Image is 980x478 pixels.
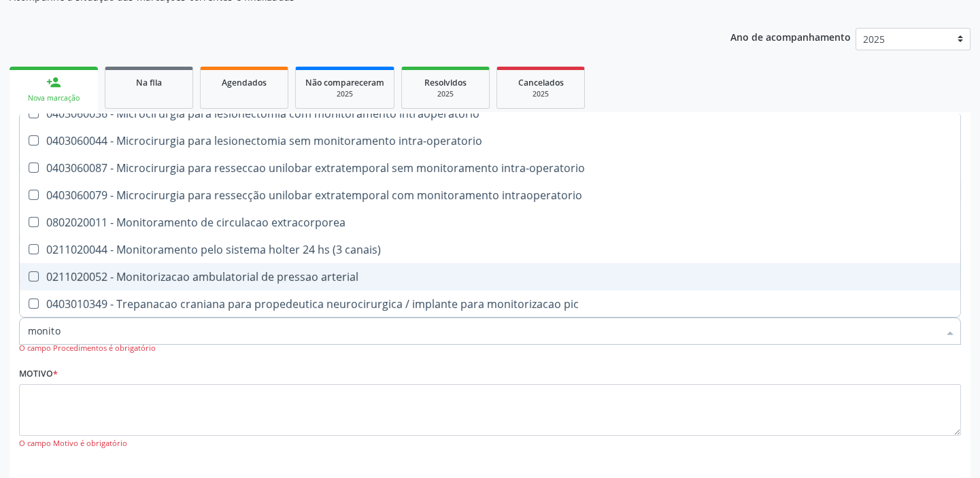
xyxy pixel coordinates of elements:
span: Não compareceram [305,77,384,88]
span: Resolvidos [424,77,467,88]
div: Nova marcação [19,93,88,103]
span: Na fila [136,77,162,88]
div: 0403060079 - Microcirurgia para ressecção unilobar extratemporal com monitoramento intraoperatorio [28,190,952,201]
div: 2025 [305,89,384,99]
div: 0403060044 - Microcirurgia para lesionectomia sem monitoramento intra-operatorio [28,135,952,146]
div: 0211020052 - Monitorizacao ambulatorial de pressao arterial [28,271,952,282]
div: O campo Motivo é obrigatório [19,438,961,449]
div: 0403010349 - Trepanacao craniana para propedeutica neurocirurgica / implante para monitorizacao pic [28,298,952,309]
div: O campo Procedimentos é obrigatório [19,343,961,354]
p: Ano de acompanhamento [730,28,851,45]
div: person_add [46,75,61,90]
div: 0403060087 - Microcirurgia para resseccao unilobar extratemporal sem monitoramento intra-operatorio [28,163,952,173]
div: 0403060036 - Microcirurgia para lesionectomia com monitoramento intraoperatorio [28,108,952,119]
span: Cancelados [518,77,564,88]
input: Buscar por procedimentos [28,318,939,345]
div: 0802020011 - Monitoramento de circulacao extracorporea [28,217,952,228]
div: 2025 [411,89,479,99]
span: Agendados [222,77,267,88]
label: Motivo [19,364,58,385]
div: 2025 [507,89,575,99]
div: 0211020044 - Monitoramento pelo sistema holter 24 hs (3 canais) [28,244,952,255]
